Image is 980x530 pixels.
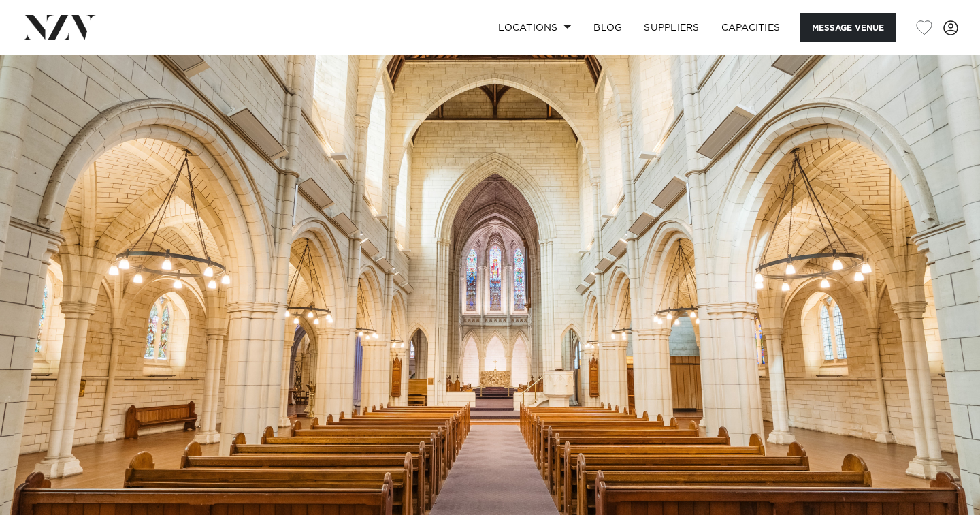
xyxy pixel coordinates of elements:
[710,13,791,42] a: Capacities
[633,13,710,42] a: SUPPLIERS
[22,15,96,40] img: nzv-logo.png
[800,13,896,42] button: Message Venue
[487,13,583,42] a: Locations
[583,13,633,42] a: BLOG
